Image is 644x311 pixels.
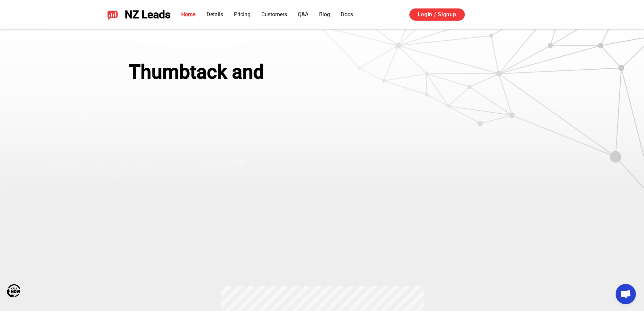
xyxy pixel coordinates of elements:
[409,8,465,21] a: Login / Signup
[125,8,170,21] span: NZ Leads
[341,11,353,18] a: Docs
[319,11,330,18] a: Blog
[234,11,251,18] a: Pricing
[616,284,636,304] a: Open chat
[261,11,287,18] a: Customers
[7,284,20,297] img: Call Now
[129,61,326,83] div: Thumbtack and
[298,11,308,18] a: Q&A
[472,7,546,22] iframe: Sign in with Google Button
[207,11,223,18] a: Details
[107,9,118,20] img: NZ Leads logo
[181,11,196,18] a: Home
